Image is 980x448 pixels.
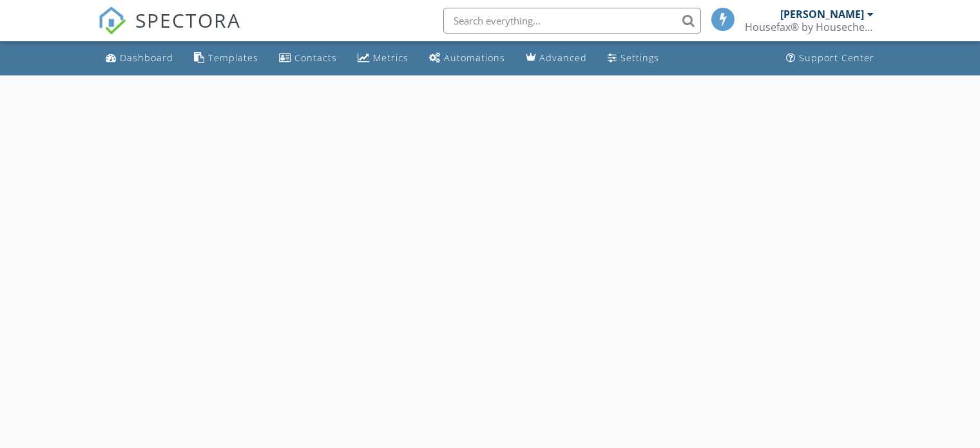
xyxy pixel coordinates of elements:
[799,52,874,64] div: Support Center
[443,8,701,34] input: Search everything...
[373,52,408,64] div: Metrics
[135,6,241,34] span: SPECTORA
[745,21,874,34] div: Housefax® by Housecheck®
[620,52,659,64] div: Settings
[208,52,258,64] div: Templates
[98,17,241,44] a: SPECTORA
[780,8,864,21] div: [PERSON_NAME]
[294,52,337,64] div: Contacts
[101,46,178,70] a: Dashboard
[98,6,126,35] img: The Best Home Inspection Software - Spectora
[424,46,510,70] a: Automations (Basic)
[120,52,173,64] div: Dashboard
[781,46,879,70] a: Support Center
[521,46,592,70] a: Advanced
[352,46,414,70] a: Metrics
[274,46,342,70] a: Contacts
[444,52,505,64] div: Automations
[602,46,664,70] a: Settings
[189,46,264,70] a: Templates
[539,52,587,64] div: Advanced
